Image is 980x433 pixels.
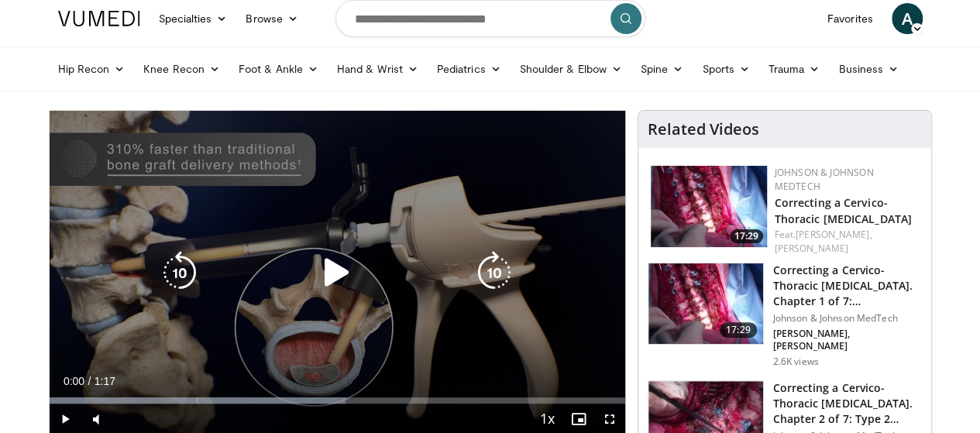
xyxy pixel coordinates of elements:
[328,53,428,84] a: Hand & Wrist
[58,11,140,26] img: VuMedi Logo
[651,166,767,247] img: 33b67f90-d3f0-4188-b63c-5d58dbff4ac8.150x105_q85_crop-smart_upscale.jpg
[648,263,922,368] a: 17:29 Correcting a Cervico-Thoracic [MEDICAL_DATA]. Chapter 1 of 7: Positioning… Johnson & Johnso...
[775,242,848,255] a: [PERSON_NAME]
[796,228,872,241] a: [PERSON_NAME],
[775,228,919,256] div: Feat.
[236,3,308,34] a: Browse
[49,53,135,84] a: Hip Recon
[134,53,229,84] a: Knee Recon
[428,53,511,84] a: Pediatrics
[64,375,84,387] span: 0:00
[511,53,631,84] a: Shoulder & Elbow
[648,120,759,139] h4: Related Videos
[631,53,693,84] a: Spine
[759,53,830,84] a: Trauma
[773,312,922,325] p: Johnson & Johnson MedTech
[818,3,882,34] a: Favorites
[693,53,759,84] a: Sports
[88,375,91,387] span: /
[229,53,328,84] a: Foot & Ankle
[775,195,912,226] a: Correcting a Cervico-Thoracic [MEDICAL_DATA]
[720,322,757,338] span: 17:29
[773,328,922,352] p: [PERSON_NAME], [PERSON_NAME]
[892,3,923,34] a: A
[775,166,874,193] a: Johnson & Johnson MedTech
[95,375,115,387] span: 1:17
[773,380,922,427] h3: Correcting a Cervico-Thoracic [MEDICAL_DATA]. Chapter 2 of 7: Type 2 Cerv…
[829,53,908,84] a: Business
[773,263,922,309] h3: Correcting a Cervico-Thoracic [MEDICAL_DATA]. Chapter 1 of 7: Positioning…
[150,3,237,34] a: Specialties
[730,229,763,243] span: 17:29
[773,356,819,368] p: 2.6K views
[648,263,763,344] img: 33b67f90-d3f0-4188-b63c-5d58dbff4ac8.150x105_q85_crop-smart_upscale.jpg
[651,166,767,247] a: 17:29
[50,397,625,404] div: Progress Bar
